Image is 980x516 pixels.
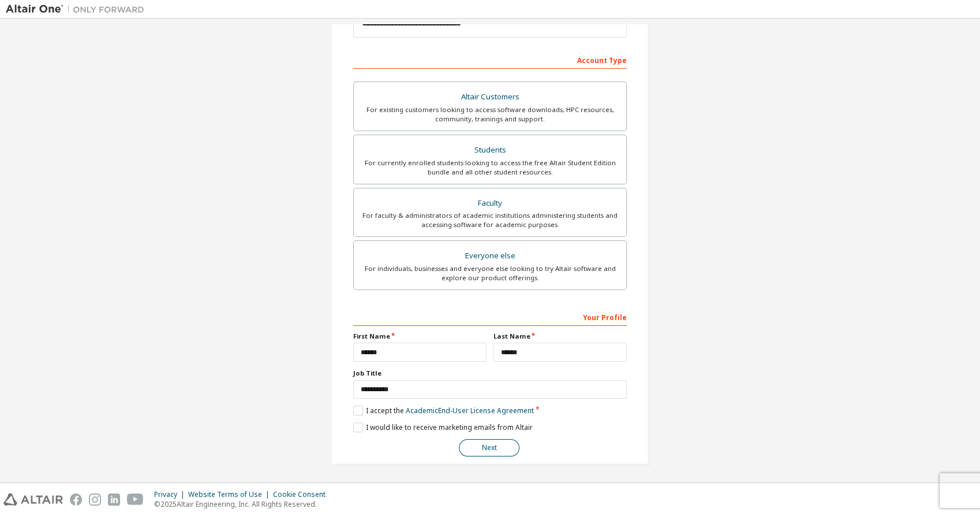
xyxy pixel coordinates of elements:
label: Job Title [353,369,627,378]
div: For existing customers looking to access software downloads, HPC resources, community, trainings ... [361,105,619,124]
button: Next [459,439,519,456]
div: For individuals, businesses and everyone else looking to try Altair software and explore our prod... [361,264,619,283]
p: © 2025 Altair Engineering, Inc. All Rights Reserved. [154,499,332,509]
label: I would like to receive marketing emails from Altair [353,422,533,432]
img: instagram.svg [89,493,101,506]
label: First Name [353,332,487,341]
img: altair_logo.svg [3,493,63,506]
div: Cookie Consent [273,490,332,499]
div: Account Type [353,50,627,69]
div: Your Profile [353,307,627,326]
div: Everyone else [361,248,619,264]
div: For currently enrolled students looking to access the free Altair Student Edition bundle and all ... [361,158,619,177]
img: linkedin.svg [108,493,120,506]
a: Academic End-User License Agreement [406,406,534,415]
div: Faculty [361,195,619,211]
div: For faculty & administrators of academic institutions administering students and accessing softwa... [361,211,619,229]
div: Altair Customers [361,89,619,105]
img: Altair One [6,3,150,15]
label: Last Name [493,332,627,341]
img: facebook.svg [70,493,82,506]
div: Privacy [154,490,188,499]
div: Students [361,142,619,158]
label: I accept the [353,406,534,415]
div: Website Terms of Use [188,490,273,499]
img: youtube.svg [127,493,144,506]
